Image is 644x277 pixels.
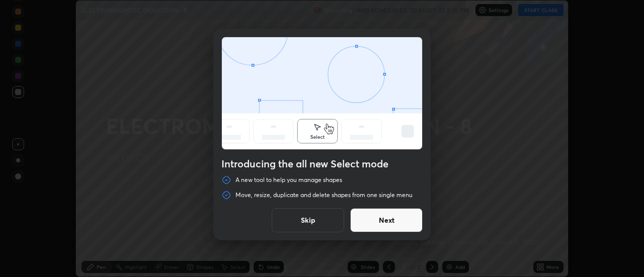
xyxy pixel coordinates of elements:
[235,176,342,184] p: A new tool to help you manage shapes
[235,191,413,199] p: Move, resize, duplicate and delete shapes from one single menu
[350,208,423,232] button: Next
[221,158,423,170] h4: Introducing the all new Select mode
[222,37,422,151] div: animation
[272,208,344,232] button: Skip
